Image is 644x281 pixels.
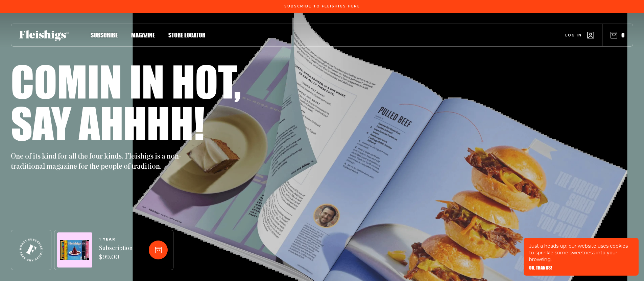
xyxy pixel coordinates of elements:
[565,33,582,38] span: Log in
[11,152,187,172] p: One of its kind for all the four kinds. Fleishigs is a non-traditional magazine for the people of...
[611,31,625,39] button: 0
[99,244,133,262] span: Subscription $99.00
[11,102,205,144] h1: Say ahhhh!
[91,31,118,39] span: Subscribe
[131,31,155,39] span: Magazine
[529,265,552,270] button: OK, THANKS!
[60,240,89,260] img: Magazines image
[11,60,241,102] h1: Comin in hot,
[99,237,133,262] a: 1 YEARSubscription $99.00
[565,32,594,38] a: Log in
[99,237,133,242] span: 1 YEAR
[91,30,118,39] a: Subscribe
[168,30,206,39] a: Store locator
[283,4,361,8] a: Subscribe To Fleishigs Here
[529,243,633,263] p: Just a heads-up: our website uses cookies to sprinkle some sweetness into your browsing.
[131,30,155,39] a: Magazine
[168,31,206,39] span: Store locator
[284,4,360,8] span: Subscribe To Fleishigs Here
